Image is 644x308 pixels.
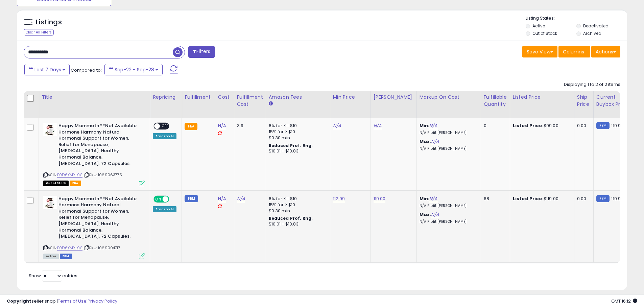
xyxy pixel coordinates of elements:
[43,196,145,259] div: ASIN:
[269,196,325,202] div: 8% for <= $10
[24,29,54,35] div: Clear All Filters
[420,94,478,101] div: Markup on Cost
[513,123,569,129] div: $99.00
[611,195,623,202] span: 119.99
[577,196,588,202] div: 0.00
[269,94,327,101] div: Amazon Fees
[596,122,610,129] small: FBM
[104,64,163,75] button: Sep-22 - Sep-28
[237,94,263,108] div: Fulfillment Cost
[269,143,313,148] b: Reduced Prof. Rng.
[420,138,431,145] b: Max:
[269,148,325,154] div: $10.01 - $10.83
[420,204,476,208] p: N/A Profit [PERSON_NAME]
[70,181,81,186] span: FBA
[484,123,505,129] div: 0
[532,23,545,29] label: Active
[218,122,226,129] a: N/A
[333,122,341,129] a: N/A
[596,94,631,108] div: Current Buybox Price
[596,195,610,202] small: FBM
[153,206,176,212] div: Amazon AI
[43,181,69,186] span: All listings that are currently out of stock and unavailable for purchase on Amazon
[583,30,601,36] label: Archived
[526,15,627,22] p: Listing States:
[484,196,505,202] div: 68
[513,94,571,101] div: Listed Price
[513,196,569,202] div: $119.00
[88,298,117,304] a: Privacy Policy
[484,94,507,108] div: Fulfillable Quantity
[416,91,481,118] th: The percentage added to the cost of goods (COGS) that forms the calculator for Min & Max prices.
[160,123,171,129] span: OFF
[185,195,198,202] small: FBM
[7,298,31,304] strong: Copyright
[84,172,122,177] span: | SKU: 1069063775
[71,67,102,73] span: Compared to:
[269,135,325,141] div: $0.30 min
[558,46,590,57] button: Columns
[420,146,476,151] p: N/A Profit [PERSON_NAME]
[168,196,179,202] span: OFF
[43,123,145,186] div: ASIN:
[43,196,57,209] img: 41aNfKP1PjL._SL40_.jpg
[269,208,325,214] div: $0.30 min
[36,18,62,27] h5: Listings
[333,195,345,202] a: 112.99
[7,298,117,305] div: seller snap | |
[611,298,637,304] span: 2025-10-6 16:12 GMT
[577,94,591,108] div: Ship Price
[269,202,325,208] div: 15% for > $10
[611,122,623,129] span: 119.99
[420,131,476,135] p: N/A Profit [PERSON_NAME]
[24,64,70,75] button: Last 7 Days
[374,94,414,101] div: [PERSON_NAME]
[185,123,197,130] small: FBA
[374,195,386,202] a: 119.00
[42,94,147,101] div: Title
[58,196,141,241] b: Happy Mammoth **Not Available Hormone Harmony Natural Hormonal Support for Women, Relief for Meno...
[333,94,368,101] div: Min Price
[269,215,313,221] b: Reduced Prof. Rng.
[115,66,154,73] span: Sep-22 - Sep-28
[591,46,620,57] button: Actions
[58,123,141,168] b: Happy Mammoth **Not Available Hormone Harmony Natural Hormonal Support for Women, Relief for Meno...
[564,81,620,88] div: Displaying 1 to 2 of 2 items
[513,122,544,129] b: Listed Price:
[374,122,382,129] a: N/A
[43,254,59,259] span: All listings currently available for purchase on Amazon
[29,273,77,279] span: Show: entries
[420,122,430,129] b: Min:
[522,46,557,57] button: Save View
[269,101,273,107] small: Amazon Fees.
[188,46,215,58] button: Filters
[185,94,212,101] div: Fulfillment
[269,221,325,227] div: $10.01 - $10.83
[58,298,87,304] a: Terms of Use
[583,23,609,29] label: Deactivated
[153,94,179,101] div: Repricing
[237,195,245,202] a: N/A
[154,196,163,202] span: ON
[84,245,120,251] span: | SKU: 1069094717
[43,123,57,136] img: 41aNfKP1PjL._SL40_.jpg
[431,138,439,145] a: N/A
[429,195,437,202] a: N/A
[218,94,231,101] div: Cost
[218,195,226,202] a: N/A
[153,133,176,139] div: Amazon AI
[513,195,544,202] b: Listed Price:
[57,245,82,251] a: B0D6XMYL9S
[269,129,325,135] div: 15% for > $10
[532,30,557,36] label: Out of Stock
[429,122,437,129] a: N/A
[269,123,325,129] div: 8% for <= $10
[577,123,588,129] div: 0.00
[431,211,439,218] a: N/A
[420,195,430,202] b: Min:
[57,172,82,178] a: B0D6XMYL9S
[420,219,476,224] p: N/A Profit [PERSON_NAME]
[563,48,584,55] span: Columns
[237,123,261,129] div: 3.9
[420,211,431,218] b: Max:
